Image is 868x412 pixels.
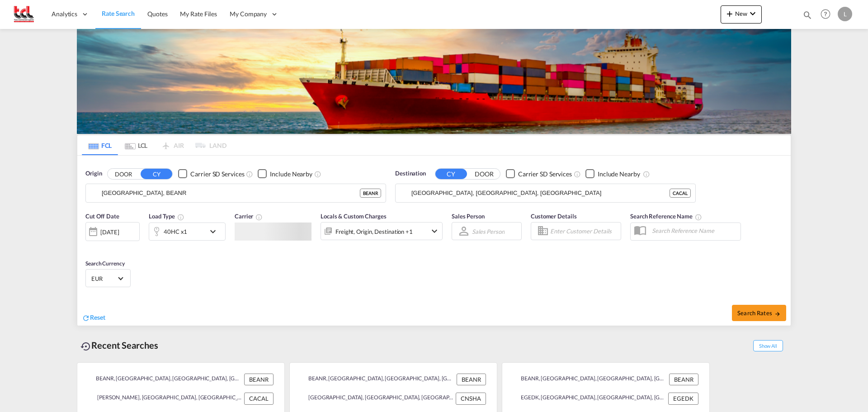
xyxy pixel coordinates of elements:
span: Customer Details [531,213,576,220]
div: BEANR, Antwerp, Belgium, Western Europe, Europe [88,374,242,385]
md-icon: Unchecked: Search for CY (Container Yard) services for all selected carriers.Checked : Search for... [246,170,253,178]
md-icon: icon-chevron-down [429,226,440,237]
div: CNSHA [456,393,486,404]
div: Carrier SD Services [190,170,244,179]
span: Origin [85,169,102,178]
span: Help [818,6,833,22]
input: Search Reference Name [647,224,741,237]
div: icon-magnify [802,10,812,24]
md-icon: icon-chevron-down [208,226,223,237]
input: Search by Port [411,186,670,200]
span: My Company [230,9,267,19]
md-icon: icon-chevron-down [747,8,758,19]
md-select: Select Currency: € EUREuro [90,272,126,285]
span: Quotes [147,10,167,18]
span: Search Reference Name [630,213,702,220]
span: EUR [91,275,117,283]
md-checkbox: Checkbox No Ink [258,169,312,179]
div: BEANR [457,374,486,385]
div: CNSHA, Shanghai, China, Greater China & Far East Asia, Asia Pacific [301,393,453,404]
div: Help [818,6,838,23]
md-pagination-wrapper: Use the left and right arrow keys to navigate between tabs [82,135,226,155]
div: Freight Origin Destination Factory Stuffing [335,225,413,238]
md-icon: icon-plus 400-fg [724,8,735,19]
md-icon: icon-information-outline [177,213,184,221]
div: [DATE] [85,222,140,241]
span: Load Type [149,213,184,220]
img: 7f4c0620383011eea051fdf82ba72442.jpeg [14,4,34,24]
md-select: Sales Person [471,225,505,238]
span: Sales Person [452,213,485,220]
md-icon: icon-backup-restore [80,341,91,352]
span: New [724,10,758,17]
div: CACAL, Calgary, AB, Canada, North America, Americas [88,393,242,404]
span: Show All [753,340,783,351]
div: EGEDK [668,393,698,404]
div: L [838,7,852,21]
div: BEANR [360,189,381,198]
div: 40HC x1 [164,225,187,238]
button: CY [435,169,467,179]
md-checkbox: Checkbox No Ink [585,169,640,179]
md-checkbox: Checkbox No Ink [506,169,572,179]
span: Carrier [235,213,263,220]
button: DOOR [108,169,139,179]
div: Origin DOOR CY Checkbox No InkUnchecked: Search for CY (Container Yard) services for all selected... [77,156,791,326]
span: My Rate Files [180,10,217,18]
md-icon: Your search will be saved by the below given name [695,213,702,221]
button: icon-plus 400-fgNewicon-chevron-down [721,5,762,24]
md-icon: The selected Trucker/Carrierwill be displayed in the rate results If the rates are from another f... [255,213,263,221]
md-tab-item: FCL [82,135,118,155]
div: Freight Origin Destination Factory Stuffingicon-chevron-down [321,222,443,240]
div: [DATE] [100,228,119,236]
md-icon: Unchecked: Ignores neighbouring ports when fetching rates.Checked : Includes neighbouring ports w... [314,170,321,178]
div: 40HC x1icon-chevron-down [149,223,226,241]
span: Destination [395,169,426,178]
span: Cut Off Date [85,213,119,220]
div: Carrier SD Services [518,170,572,179]
div: icon-refreshReset [82,313,105,323]
div: BEANR, Antwerp, Belgium, Western Europe, Europe [513,374,667,385]
img: LCL+%26+FCL+BACKGROUND.png [77,29,791,134]
md-icon: icon-magnify [802,10,812,20]
span: Locals & Custom Charges [321,213,387,220]
button: CY [141,169,172,179]
md-tab-item: LCL [118,135,154,155]
input: Enter Customer Details [550,224,618,238]
md-datepicker: Select [85,240,92,252]
div: BEANR [669,374,698,385]
button: Search Ratesicon-arrow-right [732,305,786,321]
input: Search by Port [102,186,360,200]
md-icon: icon-refresh [82,314,90,322]
div: Include Nearby [598,170,640,179]
md-icon: icon-arrow-right [774,311,781,317]
span: Search Currency [85,260,125,267]
div: BEANR, Antwerp, Belgium, Western Europe, Europe [301,374,454,385]
md-icon: Unchecked: Search for CY (Container Yard) services for all selected carriers.Checked : Search for... [574,170,581,178]
button: DOOR [468,169,500,179]
span: Reset [90,313,105,321]
div: Recent Searches [77,335,162,355]
div: CACAL [244,393,274,404]
md-checkbox: Checkbox No Ink [178,169,244,179]
span: Search Rates [737,309,781,317]
span: Rate Search [102,9,135,17]
div: CACAL [670,189,691,198]
md-icon: Unchecked: Ignores neighbouring ports when fetching rates.Checked : Includes neighbouring ports w... [643,170,650,178]
span: Analytics [52,9,77,19]
div: Include Nearby [270,170,312,179]
md-input-container: Antwerp, BEANR [86,184,386,202]
md-input-container: Calgary, AB, CACAL [396,184,695,202]
div: BEANR [244,374,274,385]
div: EGEDK, El Dekheila, Egypt, Northern Africa, Africa [513,393,666,404]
